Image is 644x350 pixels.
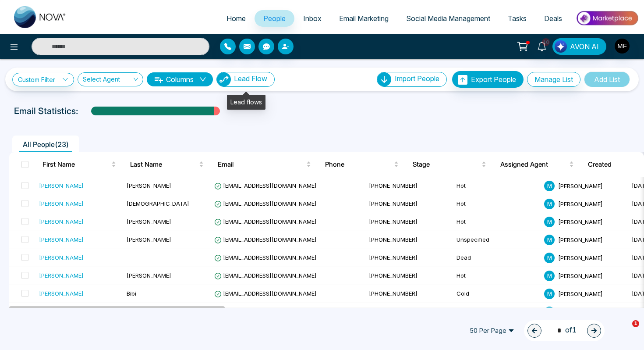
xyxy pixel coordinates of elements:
span: M [544,271,555,281]
td: Dead [453,249,541,267]
a: Deals [535,10,571,27]
a: Inbox [294,10,330,27]
td: Hot [453,303,541,321]
button: AVON AI [552,38,606,55]
iframe: Intercom live chat [614,320,635,341]
span: [PHONE_NUMBER] [369,272,418,279]
span: [PERSON_NAME] [127,182,171,189]
span: Email [218,159,304,170]
span: [PERSON_NAME] [558,272,603,279]
span: [EMAIL_ADDRESS][DOMAIN_NAME] [214,272,317,279]
th: Email [211,152,318,177]
span: M [544,253,555,263]
span: down [199,76,206,83]
td: Cold [453,285,541,303]
div: [PERSON_NAME] [39,199,84,208]
span: of 1 [552,325,577,336]
a: Tasks [499,10,535,27]
span: M [544,307,555,317]
span: 1 [632,320,639,327]
a: Email Marketing [330,10,397,27]
span: M [544,235,555,245]
span: [PHONE_NUMBER] [369,182,418,189]
div: [PERSON_NAME] [39,253,84,262]
span: Bibi [127,290,136,297]
span: [PERSON_NAME] [558,254,603,261]
span: [PERSON_NAME] [558,200,603,207]
th: Assigned Agent [493,152,581,177]
div: [PERSON_NAME] [39,217,84,226]
div: [PERSON_NAME] [39,181,84,190]
div: Lead flows [227,95,265,110]
span: [EMAIL_ADDRESS][DOMAIN_NAME] [214,200,317,207]
span: Email Marketing [339,14,389,23]
span: Phone [325,159,392,170]
td: Hot [453,267,541,285]
a: People [255,10,294,27]
span: [EMAIL_ADDRESS][DOMAIN_NAME] [214,218,317,225]
span: First Name [42,159,110,170]
img: User Avatar [615,39,630,54]
span: M [544,181,555,191]
img: Nova CRM Logo [14,6,67,28]
span: Lead Flow [234,74,267,83]
button: Columnsdown [147,72,213,86]
span: [PERSON_NAME] [127,218,171,225]
span: Home [226,14,246,23]
div: [PERSON_NAME] [39,289,84,298]
span: M [544,199,555,209]
span: All People ( 23 ) [19,140,72,149]
th: First Name [35,152,123,177]
span: AVON AI [570,41,599,52]
span: Inbox [303,14,322,23]
span: [PHONE_NUMBER] [369,200,418,207]
p: Email Statistics: [14,104,78,118]
span: People [263,14,286,23]
span: [PERSON_NAME] [127,236,171,243]
td: Hot [453,195,541,213]
div: [PERSON_NAME] [39,271,84,280]
span: M [544,289,555,299]
img: Market-place.gif [575,8,639,28]
span: [PERSON_NAME] [558,218,603,225]
th: Stage [406,152,493,177]
span: [DEMOGRAPHIC_DATA] [127,200,189,207]
td: Hot [453,177,541,195]
span: [EMAIL_ADDRESS][DOMAIN_NAME] [214,236,317,243]
span: Assigned Agent [500,159,567,170]
th: Phone [318,152,406,177]
span: 50 Per Page [464,324,520,338]
button: Lead Flow [216,72,275,87]
span: [PHONE_NUMBER] [369,218,418,225]
span: [PHONE_NUMBER] [369,290,418,297]
td: Hot [453,213,541,231]
span: [EMAIL_ADDRESS][DOMAIN_NAME] [214,182,317,189]
span: Last Name [130,159,197,170]
span: [PERSON_NAME] [127,272,171,279]
img: Lead Flow [217,72,231,86]
td: Unspecified [453,231,541,249]
span: [PERSON_NAME] [558,236,603,243]
span: Tasks [508,14,527,23]
span: Export People [471,75,516,84]
span: [PERSON_NAME] [558,182,603,189]
a: Social Media Management [397,10,499,27]
a: Lead FlowLead Flow [213,72,275,87]
span: M [544,217,555,227]
span: [EMAIL_ADDRESS][DOMAIN_NAME] [214,290,317,297]
span: Import People [395,74,439,83]
span: Social Media Management [406,14,490,23]
div: [PERSON_NAME] [39,235,84,244]
span: [PERSON_NAME] [558,290,603,297]
span: [PHONE_NUMBER] [369,236,418,243]
a: Home [218,10,255,27]
img: Lead Flow [555,40,567,53]
span: Deals [544,14,562,23]
th: Last Name [123,152,211,177]
button: Export People [452,71,524,88]
span: [EMAIL_ADDRESS][DOMAIN_NAME] [214,254,317,261]
a: Custom Filter [12,73,74,86]
span: 10 [542,38,550,46]
span: [PHONE_NUMBER] [369,254,418,261]
button: Manage List [527,72,580,87]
